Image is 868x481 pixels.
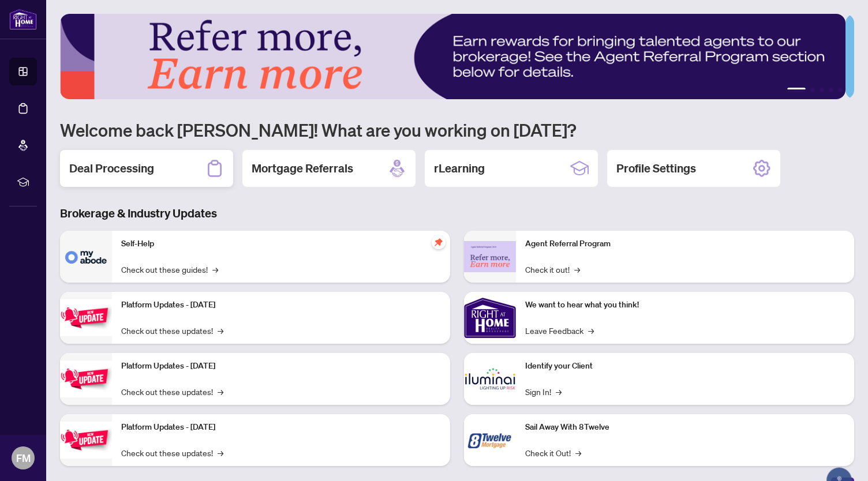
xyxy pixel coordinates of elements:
[525,385,562,398] a: Sign In!→
[252,160,353,176] h2: Mortgage Referrals
[525,324,594,337] a: Leave Feedback→
[525,446,581,459] a: Check it Out!→
[60,205,854,221] h3: Brokerage & Industry Updates
[588,324,594,337] span: →
[121,360,441,373] p: Platform Updates - [DATE]
[60,299,112,336] img: Platform Updates - July 21, 2025
[822,441,856,475] button: Open asap
[574,263,580,276] span: →
[820,88,824,92] button: 3
[121,238,441,250] p: Self-Help
[121,324,223,337] a: Check out these updates!→
[556,385,562,398] span: →
[829,88,833,92] button: 4
[121,263,218,276] a: Check out these guides!→
[432,235,446,249] span: pushpin
[60,231,112,283] img: Self-Help
[464,241,516,273] img: Agent Referral Program
[464,292,516,344] img: We want to hear what you think!
[838,88,843,92] button: 5
[60,360,112,397] img: Platform Updates - July 8, 2025
[60,422,112,458] img: Platform Updates - June 23, 2025
[121,446,223,459] a: Check out these updates!→
[810,88,815,92] button: 2
[464,353,516,405] img: Identify your Client
[121,299,441,311] p: Platform Updates - [DATE]
[525,421,845,434] p: Sail Away With 8Twelve
[525,263,580,276] a: Check it out!→
[9,9,37,30] img: logo
[434,160,485,176] h2: rLearning
[525,299,845,311] p: We want to hear what you think!
[525,360,845,373] p: Identify your Client
[787,88,806,92] button: 1
[218,324,223,337] span: →
[218,446,223,459] span: →
[616,160,696,176] h2: Profile Settings
[464,414,516,466] img: Sail Away With 8Twelve
[121,385,223,398] a: Check out these updates!→
[69,160,154,176] h2: Deal Processing
[575,446,581,459] span: →
[121,421,441,434] p: Platform Updates - [DATE]
[218,385,223,398] span: →
[525,238,845,250] p: Agent Referral Program
[60,14,845,99] img: Slide 0
[212,263,218,276] span: →
[16,450,31,466] span: FM
[60,119,854,141] h1: Welcome back [PERSON_NAME]! What are you working on [DATE]?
